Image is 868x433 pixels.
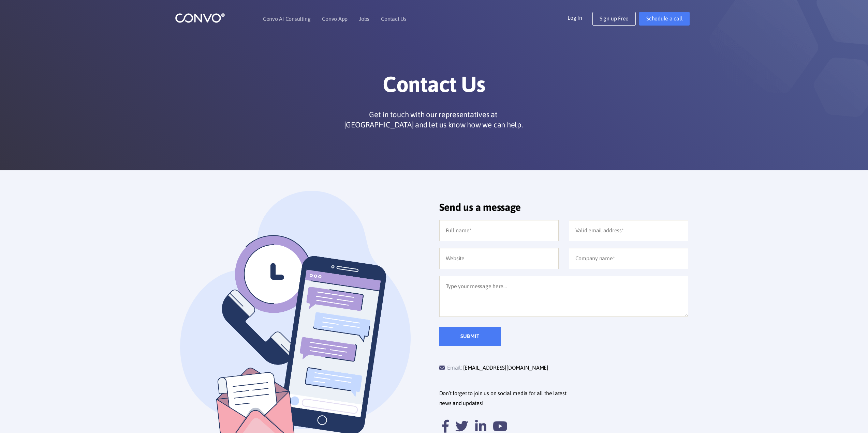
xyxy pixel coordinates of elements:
p: Get in touch with our representatives at [GEOGRAPHIC_DATA] and let us know how we can help. [341,109,526,130]
input: Submit [439,327,501,346]
a: [EMAIL_ADDRESS][DOMAIN_NAME] [463,363,548,373]
p: Don’t forget to join us on social media for all the latest news and updates! [439,388,693,409]
input: Company name* [569,248,688,269]
a: Sign up Free [592,12,636,26]
a: Contact Us [381,16,407,21]
h2: Send us a message [439,201,688,218]
span: Email: [439,365,462,371]
a: Log In [568,12,592,23]
h1: Contact Us [245,71,623,103]
a: Schedule a call [639,12,690,26]
a: Convo App [322,16,348,21]
a: Jobs [359,16,369,21]
input: Full name* [439,220,559,241]
input: Valid email address* [569,220,688,241]
input: Website [439,248,559,269]
img: logo_1.png [175,13,225,23]
a: Convo AI Consulting [263,16,310,21]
